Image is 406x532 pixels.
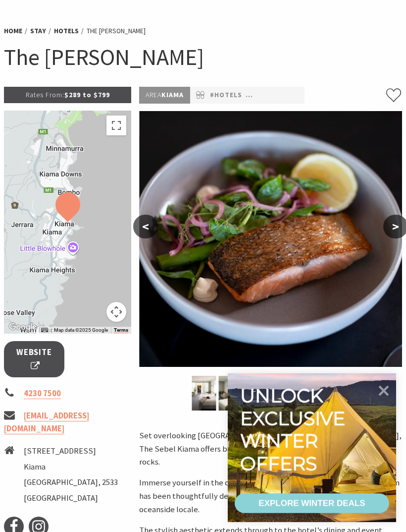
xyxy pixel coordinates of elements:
button: Keyboard shortcuts [41,327,48,334]
a: Click to see this area on Google Maps [6,321,39,334]
button: Toggle fullscreen view [106,116,126,135]
a: #Hotels [210,89,242,101]
a: Terms [114,327,128,333]
a: #Hotels, Motels & Resorts [246,89,354,101]
a: Home [4,26,22,36]
div: Unlock exclusive winter offers [240,384,350,474]
img: Deluxe Balcony Room [192,376,216,411]
a: Stay [30,26,46,36]
li: The [PERSON_NAME] [87,26,146,36]
a: Hotels [54,26,79,36]
h1: The [PERSON_NAME] [4,42,402,72]
button: < [133,215,158,238]
img: Google [6,321,39,334]
a: 4230 7500 [24,388,61,399]
p: Set overlooking [GEOGRAPHIC_DATA] and out to the [GEOGRAPHIC_DATA], The Sebel Kiama offers boutiq... [139,429,402,469]
p: $289 to $799 [4,87,131,103]
a: EXPLORE WINTER DEALS [235,493,389,513]
img: Yves Bar & Bistro [139,111,402,367]
a: [EMAIL_ADDRESS][DOMAIN_NAME] [4,411,89,435]
span: Website [16,346,52,372]
span: Map data ©2025 Google [54,327,108,333]
li: [STREET_ADDRESS] [24,445,118,458]
p: Kiama [139,87,190,103]
li: Kiama [24,461,118,474]
img: Superior Balcony Room [218,376,243,411]
div: EXPLORE WINTER DEALS [258,493,365,513]
span: Rates From: [26,90,64,99]
li: [GEOGRAPHIC_DATA], 2533 [24,476,118,489]
span: Area [146,90,161,99]
button: Map camera controls [106,302,126,322]
p: Immerse yourself in the contemporary accommodation, where each room has been thoughtfully designe... [139,476,402,516]
a: Website [4,341,64,377]
li: [GEOGRAPHIC_DATA] [24,492,118,505]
